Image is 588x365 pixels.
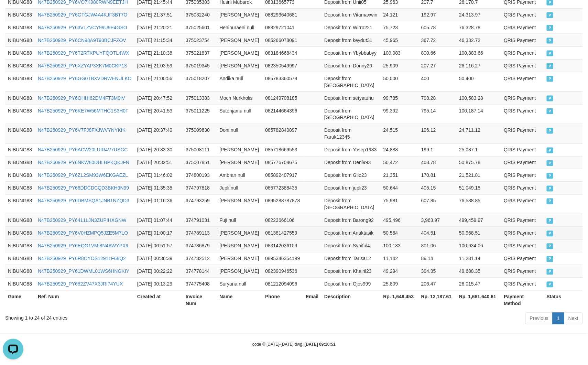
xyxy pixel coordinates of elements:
[418,92,456,104] td: 798.28
[5,92,35,104] td: NIBUNG88
[322,8,380,21] td: Deposit from Vitamaxwin
[381,92,418,104] td: 99,785
[381,34,418,46] td: 45,965
[262,21,303,34] td: 08829721041
[381,156,418,169] td: 50,472
[418,169,456,182] td: 170.81
[456,252,501,265] td: 11,231.14
[547,198,554,204] span: PAID
[5,34,35,46] td: NIBUNG88
[501,278,544,290] td: QRIS Payment
[547,63,554,69] span: PAID
[418,46,456,59] td: 800.66
[38,218,127,223] a: N47B250929_PY6411LJN3ZUPIHXGNW
[134,124,183,143] td: [DATE] 20:37:40
[262,194,303,214] td: 0895288787878
[217,92,262,104] td: Moch Nurkholis
[322,252,380,265] td: Deposit from Tarisa12
[5,59,35,72] td: NIBUNG88
[501,156,544,169] td: QRIS Payment
[5,239,35,252] td: NIBUNG88
[217,169,262,182] td: Ambran null
[134,265,183,278] td: [DATE] 00:22:22
[183,182,217,194] td: 374797818
[183,21,217,34] td: 375025601
[262,227,303,239] td: 081381427559
[547,76,554,82] span: PAID
[5,8,35,21] td: NIBUNG88
[553,313,564,324] a: 1
[38,185,129,191] a: N47B250929_PY66DDCDCQD3BKH9N99
[183,46,217,59] td: 375021837
[38,63,127,68] a: N47B250929_PY6XZYAP3XK7M0CKP1S
[381,169,418,182] td: 21,351
[38,243,128,249] a: N47B250929_PY6EQO1VMI8N4AWYPX9
[134,169,183,182] td: [DATE] 01:46:02
[456,265,501,278] td: 49,688.35
[38,147,128,153] a: N47B250929_PY6ACW20LUIR4V7USGC
[418,214,456,227] td: 3,963.97
[381,252,418,265] td: 11,142
[5,290,35,310] th: Game
[38,25,127,30] a: N47B250929_PY63VLZVCY99U9E4GSO
[501,92,544,104] td: QRIS Payment
[5,21,35,34] td: NIBUNG88
[5,265,35,278] td: NIBUNG88
[5,72,35,92] td: NIBUNG88
[381,182,418,194] td: 50,644
[38,76,132,81] a: N47B250929_PY6GG0TBXVDRWENULKO
[525,313,553,324] a: Previous
[262,156,303,169] td: 085776708675
[322,156,380,169] td: Deposit from Deni993
[38,269,129,274] a: N47B250929_PY61DWML01WS6HNGKIY
[262,8,303,21] td: 088293640681
[456,72,501,92] td: 50,400
[322,278,380,290] td: Deposit from Ojos999
[5,252,35,265] td: NIBUNG88
[501,21,544,34] td: QRIS Payment
[501,124,544,143] td: QRIS Payment
[501,8,544,21] td: QRIS Payment
[418,143,456,156] td: 199.1
[501,72,544,92] td: QRIS Payment
[5,46,35,59] td: NIBUNG88
[217,59,262,72] td: [PERSON_NAME]
[322,169,380,182] td: Deposit from Gilo23
[381,143,418,156] td: 24,888
[183,8,217,21] td: 375032240
[456,8,501,21] td: 24,313.97
[217,46,262,59] td: [PERSON_NAME]
[547,96,554,101] span: PAID
[183,104,217,124] td: 375011225
[134,59,183,72] td: [DATE] 21:03:59
[547,244,554,249] span: PAID
[418,194,456,214] td: 607.85
[262,182,303,194] td: 085772388435
[456,143,501,156] td: 25,087.1
[183,169,217,182] td: 374800193
[134,34,183,46] td: [DATE] 21:15:34
[418,21,456,34] td: 605.78
[217,124,262,143] td: Doni null
[5,124,35,143] td: NIBUNG88
[547,128,554,134] span: PAID
[501,46,544,59] td: QRIS Payment
[35,290,134,310] th: Ref. Num
[217,156,262,169] td: [PERSON_NAME]
[547,25,554,31] span: PAID
[501,194,544,214] td: QRIS Payment
[418,59,456,72] td: 207.27
[183,239,217,252] td: 374786879
[547,148,554,153] span: PAID
[456,104,501,124] td: 100,187.14
[456,278,501,290] td: 26,015.47
[5,214,35,227] td: NIBUNG88
[418,8,456,21] td: 192.97
[418,252,456,265] td: 89.14
[38,230,128,236] a: N47B250929_PY6V0HZMPQ5JZE5M7LO
[501,182,544,194] td: QRIS Payment
[381,8,418,21] td: 24,121
[381,72,418,92] td: 50,000
[547,282,554,288] span: PAID
[262,59,303,72] td: 082350549997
